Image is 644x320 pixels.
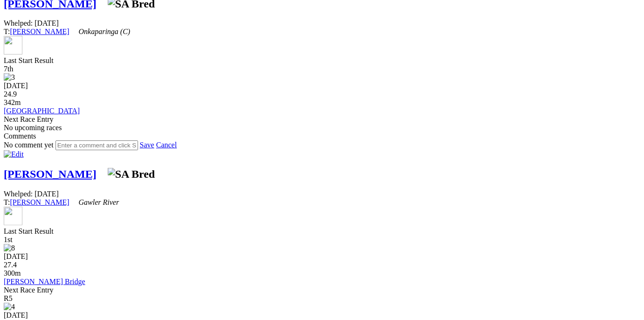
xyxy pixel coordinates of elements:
[4,252,640,261] div: [DATE]
[4,73,15,82] img: 3
[4,236,640,244] div: 1st
[4,107,80,115] a: [GEOGRAPHIC_DATA]
[79,198,119,206] i: Gawler River
[4,28,130,35] span: T:
[4,19,59,27] span: Whelped: [DATE]
[156,141,177,149] a: Cancel
[4,269,640,278] div: 300m
[4,190,59,198] span: Whelped: [DATE]
[4,278,85,285] a: [PERSON_NAME] Bridge
[79,28,131,35] i: Onkaparinga (C)
[4,168,97,180] a: [PERSON_NAME]
[4,124,62,132] span: No upcoming races
[4,294,640,303] div: R5
[140,141,154,149] a: Save
[4,311,640,320] div: [DATE]
[4,65,640,73] div: 7th
[4,150,24,159] img: Edit
[4,227,640,236] div: Last Start Result
[10,28,69,35] a: [PERSON_NAME]
[4,141,54,149] span: No comment yet
[4,82,640,90] div: [DATE]
[4,244,15,252] img: 8
[10,198,69,206] a: [PERSON_NAME]
[4,198,119,206] span: T:
[4,219,22,227] a: Remove from my Blackbook
[4,90,640,98] div: 24.9
[55,140,138,150] input: Enter a comment and click Save
[4,115,640,124] div: Next Race Entry
[108,168,155,181] img: SA Bred
[4,261,640,269] div: 27.4
[4,303,15,311] img: 4
[4,48,22,56] a: Remove from my Blackbook
[4,56,640,65] div: Last Start Result
[4,98,640,107] div: 342m
[4,132,640,140] div: Comments
[4,286,640,294] div: Next Race Entry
